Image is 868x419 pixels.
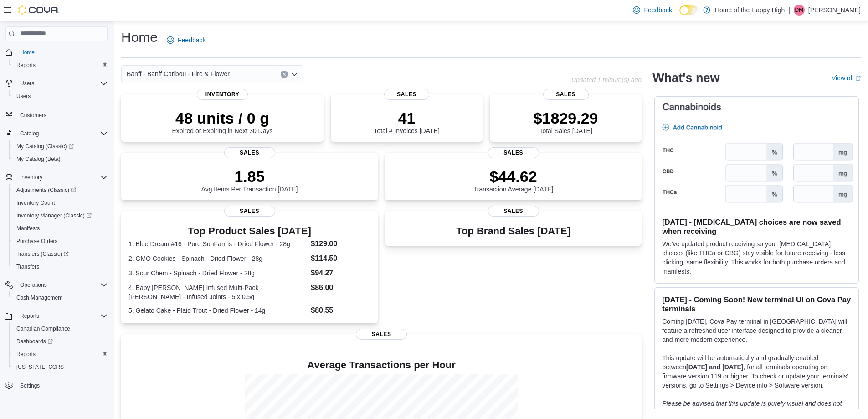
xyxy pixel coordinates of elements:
span: Adjustments (Classic) [13,185,108,196]
span: Users [16,78,108,89]
dt: 5. Gelato Cake - Plaid Trout - Dried Flower - 14g [128,306,307,315]
span: Inventory [16,172,108,183]
button: Reports [9,348,111,361]
p: We've updated product receiving so your [MEDICAL_DATA] choices (like THCa or CBG) stay visible fo... [662,239,851,276]
img: Cova [18,5,59,15]
span: My Catalog (Beta) [13,154,108,165]
button: Reports [2,310,111,322]
button: Operations [16,279,51,290]
p: Home of the Happy High [715,5,785,16]
button: Catalog [2,127,111,140]
button: Reports [16,310,43,321]
span: Reports [20,312,39,320]
button: Users [16,78,38,89]
a: Cash Management [13,292,66,303]
span: Inventory Count [13,197,108,208]
span: Dashboards [13,336,108,347]
h3: Top Product Sales [DATE] [128,226,370,237]
span: Users [13,91,108,102]
span: Inventory Count [16,199,55,207]
span: Catalog [20,130,39,137]
span: Catalog [16,128,108,139]
a: My Catalog (Classic) [13,141,77,152]
span: Sales [384,89,430,100]
button: Operations [2,279,111,291]
button: Reports [9,59,111,72]
span: Feedback [644,5,672,15]
button: Manifests [9,222,111,235]
span: Manifests [13,223,108,234]
span: Users [16,93,31,100]
dd: $86.00 [311,282,370,293]
button: Customers [2,108,111,121]
dt: 3. Sour Chem - Spinach - Dried Flower - 28g [128,269,307,278]
span: Inventory [20,174,42,181]
a: My Catalog (Classic) [9,140,111,153]
p: Coming [DATE], Cova Pay terminal in [GEOGRAPHIC_DATA] will feature a refreshed user interface des... [662,317,851,344]
button: Open list of options [291,71,298,78]
a: Inventory Manager (Classic) [13,210,95,221]
a: Transfers (Classic) [13,248,72,259]
div: Expired or Expiring in Next 30 Days [172,109,273,134]
h3: Top Brand Sales [DATE] [456,226,570,237]
dt: 1. Blue Dream #16 - Pure SunFarms - Dried Flower - 28g [128,239,307,248]
span: Purchase Orders [13,236,108,247]
button: Inventory [16,172,46,183]
a: Adjustments (Classic) [13,185,80,196]
span: Sales [356,329,407,340]
a: Transfers (Classic) [9,248,111,260]
span: Inventory Manager (Classic) [16,212,92,219]
span: My Catalog (Beta) [16,155,61,163]
a: View allExternal link [832,74,861,82]
h2: What's new [652,71,719,85]
a: Settings [16,380,43,391]
div: Total # Invoices [DATE] [374,109,439,134]
button: Home [2,46,111,59]
span: Inventory Manager (Classic) [13,210,108,221]
span: Cash Management [13,292,108,303]
span: Transfers [16,263,39,270]
span: Settings [20,382,40,389]
span: DM [795,5,804,16]
dd: $114.50 [311,253,370,264]
button: Settings [2,379,111,392]
button: Users [2,77,111,90]
span: Home [20,49,35,56]
a: Feedback [629,1,675,19]
p: $44.62 [473,167,554,186]
span: Canadian Compliance [16,325,70,332]
button: Catalog [16,128,42,139]
a: [US_STATE] CCRS [13,362,67,372]
span: Settings [16,380,108,391]
p: 48 units / 0 g [172,109,273,127]
dd: $94.27 [311,268,370,279]
span: Home [16,47,108,58]
button: Inventory [2,171,111,184]
button: Transfers [9,260,111,273]
a: Dashboards [9,335,111,348]
button: Clear input [281,71,288,78]
span: Reports [16,310,108,321]
span: Reports [13,349,108,360]
button: Canadian Compliance [9,322,111,335]
dd: $80.55 [311,305,370,316]
span: Washington CCRS [13,362,108,372]
span: Transfers [13,261,108,272]
p: 41 [374,109,439,127]
span: Banff - Banff Caribou - Fire & Flower [127,68,230,79]
span: Manifests [16,225,40,232]
p: | [788,5,790,16]
span: Transfers (Classic) [13,248,108,259]
button: Users [9,90,111,103]
span: My Catalog (Classic) [13,141,108,152]
dt: 4. Baby [PERSON_NAME] Infused Multi-Pack - [PERSON_NAME] - Infused Joints - 5 x 0.5g [128,283,307,301]
a: Reports [13,60,39,71]
a: Adjustments (Classic) [9,184,111,197]
em: Please be advised that this update is purely visual and does not impact payment functionality. [662,400,842,416]
button: Purchase Orders [9,235,111,248]
a: Home [16,47,38,58]
span: Customers [20,112,46,119]
div: Devan Malloy [794,5,805,16]
span: Sales [224,206,275,217]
